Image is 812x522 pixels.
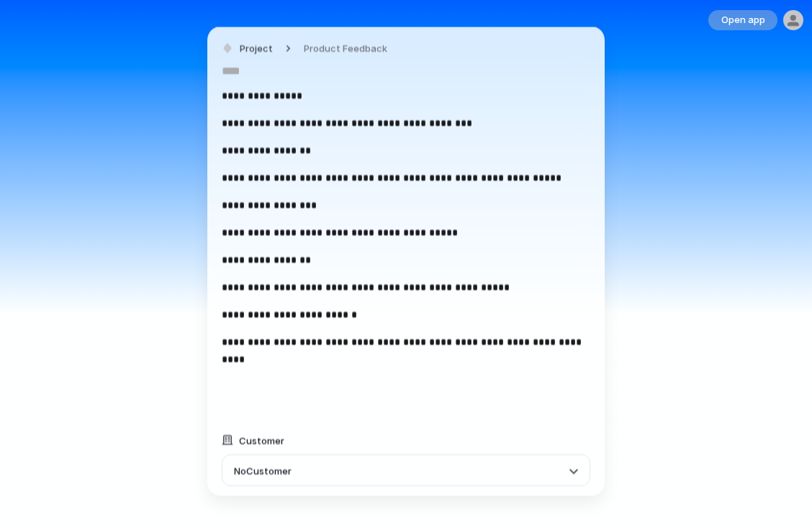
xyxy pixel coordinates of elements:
[240,41,273,55] span: Project
[721,13,765,27] span: Open app
[304,41,387,55] span: Product Feedback
[218,38,277,59] button: Project
[239,434,284,446] span: Customer
[234,464,292,476] span: No Customer
[295,38,396,59] button: Product Feedback
[708,10,777,30] button: Open app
